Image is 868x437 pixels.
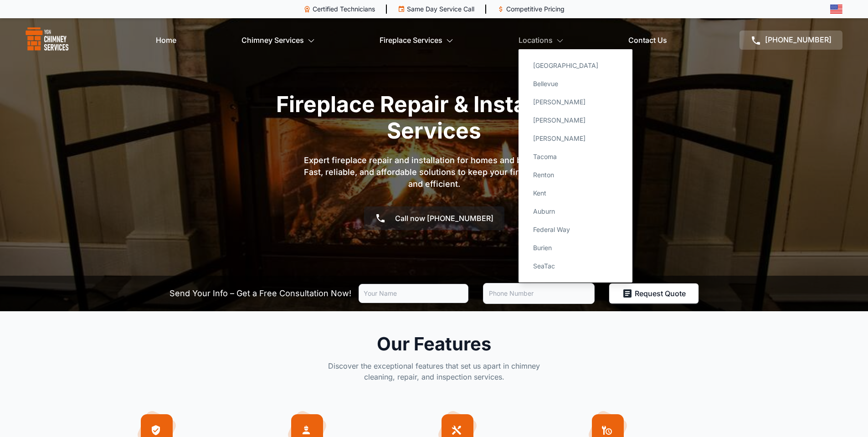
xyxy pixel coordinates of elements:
p: Competitive Pricing [506,5,565,14]
a: [PERSON_NAME] [526,111,625,129]
h1: Fireplace Repair & Installation Services [257,91,612,144]
a: Chimney Services [241,31,315,49]
h2: Our Features [324,333,544,355]
a: Burien [526,239,625,257]
a: [GEOGRAPHIC_DATA] [526,57,625,75]
a: SeaTac [526,257,625,275]
a: Tacoma [526,148,625,166]
a: [PHONE_NUMBER] [740,31,842,50]
a: Kent [526,184,625,202]
p: Certified Technicians [313,5,375,14]
a: Home [156,31,176,49]
a: Federal Way [526,221,625,239]
a: Locations [519,31,564,49]
a: Auburn [526,202,625,221]
a: Renton [526,166,625,184]
p: Same Day Service Call [407,5,474,14]
input: Phone Number [483,283,595,304]
input: Your Name [359,284,468,303]
a: Fireplace Services [380,31,453,49]
a: Contact Us [628,31,667,49]
p: Send Your Info – Get a Free Consultation Now! [169,287,351,300]
span: [PHONE_NUMBER] [765,35,832,44]
p: Expert fireplace repair and installation for homes and businesses. Fast, reliable, and affordable... [298,154,571,190]
a: [PERSON_NAME] [526,129,625,148]
a: Bellevue [526,75,625,93]
a: [PERSON_NAME] [526,93,625,111]
a: Call now [PHONE_NUMBER] [364,206,504,230]
button: Request Quote [609,283,699,303]
p: Discover the exceptional features that set us apart in chimney cleaning, repair, and inspection s... [324,360,544,382]
img: logo [26,27,69,53]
